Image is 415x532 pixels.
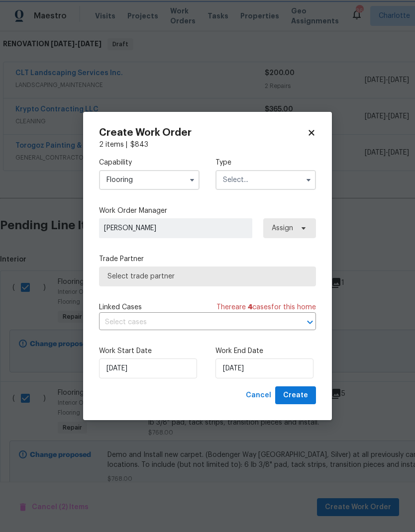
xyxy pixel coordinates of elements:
[242,386,275,405] button: Cancel
[215,358,313,378] input: M/D/YYYY
[215,346,316,356] label: Work End Date
[99,158,200,168] label: Capability
[248,304,252,311] span: 4
[215,170,316,190] input: Select...
[99,254,316,264] label: Trade Partner
[99,346,200,356] label: Work Start Date
[130,141,148,148] span: $ 843
[215,158,316,168] label: Type
[186,174,198,186] button: Show options
[99,315,288,330] input: Select cases
[99,358,197,378] input: M/D/YYYY
[99,128,307,138] h2: Create Work Order
[99,206,316,216] label: Work Order Manager
[303,174,314,186] button: Show options
[216,302,316,312] span: There are case s for this home
[99,140,316,150] div: 2 items |
[104,223,247,233] span: [PERSON_NAME]
[303,315,317,329] button: Open
[107,271,308,281] span: Select trade partner
[99,302,142,312] span: Linked Cases
[272,223,293,233] span: Assign
[283,389,308,402] span: Create
[99,170,200,190] input: Select...
[246,389,271,402] span: Cancel
[275,386,316,405] button: Create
